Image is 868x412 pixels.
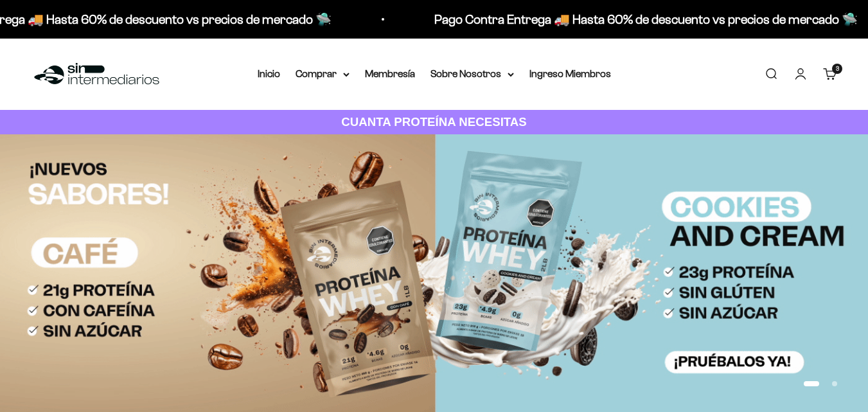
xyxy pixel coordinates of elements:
[836,66,839,72] span: 3
[258,68,280,79] a: Inicio
[341,115,527,129] strong: CUANTA PROTEÍNA NECESITAS
[529,68,611,79] a: Ingreso Miembros
[365,68,415,79] a: Membresía
[296,66,350,82] summary: Comprar
[331,9,754,30] p: Pago Contra Entrega 🚚 Hasta 60% de descuento vs precios de mercado 🛸
[430,66,514,82] summary: Sobre Nosotros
